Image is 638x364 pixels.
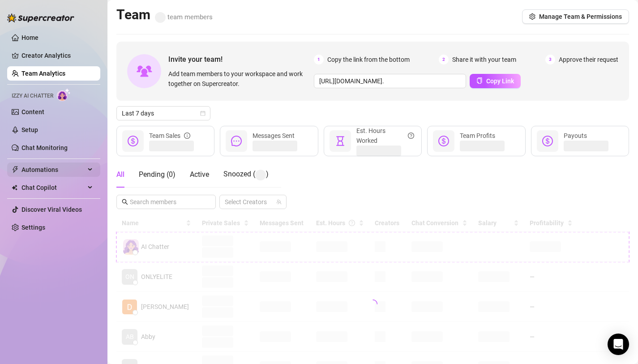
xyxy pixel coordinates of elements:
[116,6,213,23] h2: Team
[356,126,414,146] div: Est. Hours Worked
[460,132,495,139] span: Team Profits
[7,13,74,22] img: logo-BBDzfeDw.svg
[21,224,45,231] a: Settings
[539,13,622,20] span: Manage Team & Permissions
[21,48,93,63] a: Creator Analytics
[128,136,138,146] span: dollar-circle
[122,107,205,120] span: Last 7 days
[200,111,206,116] span: calendar
[327,55,410,64] span: Copy the link from the bottom
[190,170,209,179] span: Active
[486,77,514,85] span: Copy Link
[276,199,282,205] span: team
[470,74,521,88] button: Copy Link
[168,69,310,89] span: Add team members to your workspace and work together on Supercreator.
[21,163,85,177] span: Automations
[12,92,53,100] span: Izzy AI Chatter
[184,131,190,141] span: info-circle
[21,206,82,213] a: Discover Viral Videos
[21,34,39,41] a: Home
[231,136,242,146] span: message
[476,77,483,84] span: copy
[408,126,414,146] span: question-circle
[335,136,346,146] span: hourglass
[559,55,618,64] span: Approve their request
[57,88,71,101] img: AI Chatter
[545,55,555,64] span: 3
[168,54,314,65] span: Invite your team!
[253,132,295,139] span: Messages Sent
[116,169,124,180] div: All
[223,170,269,178] span: Snoozed ( )
[367,298,379,310] span: loading
[21,180,85,195] span: Chat Copilot
[529,13,535,20] span: setting
[438,136,449,146] span: dollar-circle
[12,166,19,173] span: thunderbolt
[608,334,629,355] div: Open Intercom Messenger
[21,70,65,77] a: Team Analytics
[122,199,128,205] span: search
[12,184,17,191] img: Chat Copilot
[542,136,553,146] span: dollar-circle
[564,132,587,139] span: Payouts
[452,55,516,64] span: Share it with your team
[314,55,324,64] span: 1
[21,144,68,151] a: Chat Monitoring
[522,9,629,24] button: Manage Team & Permissions
[21,108,44,116] a: Content
[149,131,190,141] div: Team Sales
[155,13,213,21] span: team members
[439,55,449,64] span: 2
[130,197,203,207] input: Search members
[21,126,38,133] a: Setup
[139,169,176,180] div: Pending ( 0 )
